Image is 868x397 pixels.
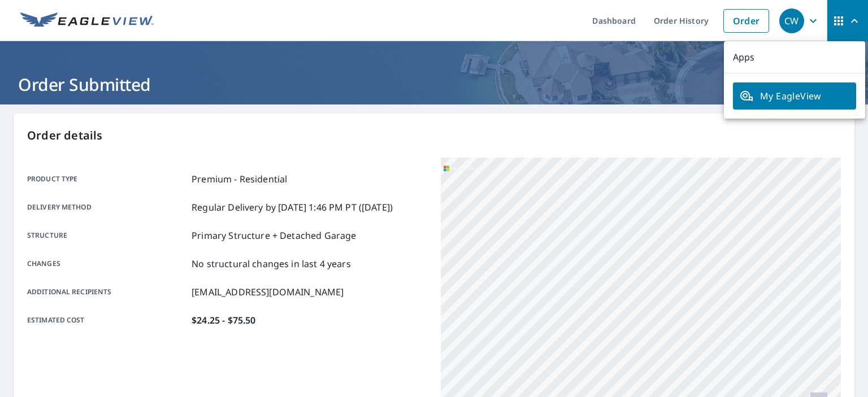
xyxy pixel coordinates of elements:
[779,8,804,33] div: CW
[733,82,856,110] a: My EagleView
[27,229,187,242] p: Structure
[20,12,154,29] img: EV Logo
[192,285,344,299] p: [EMAIL_ADDRESS][DOMAIN_NAME]
[192,172,287,186] p: Premium - Residential
[192,200,393,214] p: Regular Delivery by [DATE] 1:46 PM PT ([DATE])
[724,41,865,73] p: Apps
[27,172,187,186] p: Product type
[27,127,841,144] p: Order details
[27,257,187,271] p: Changes
[192,313,255,327] p: $24.25 - $75.50
[27,313,187,327] p: Estimated cost
[192,229,356,242] p: Primary Structure + Detached Garage
[192,257,351,271] p: No structural changes in last 4 years
[27,200,187,214] p: Delivery method
[14,73,854,96] h1: Order Submitted
[723,9,769,33] a: Order
[740,89,849,103] span: My EagleView
[27,285,187,299] p: Additional recipients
